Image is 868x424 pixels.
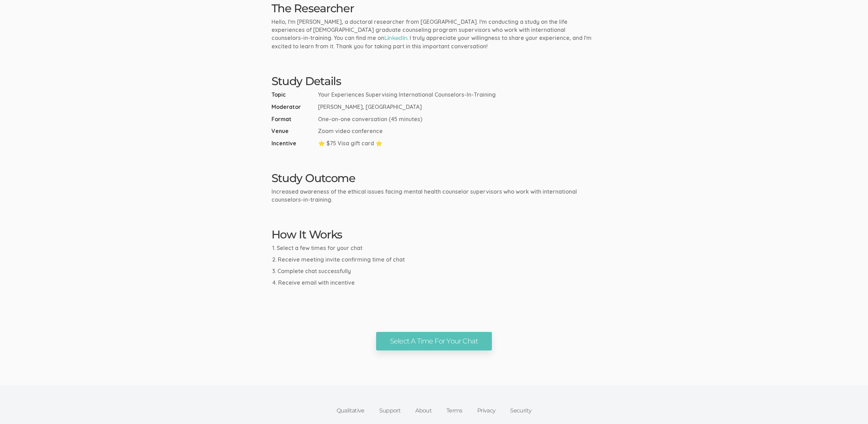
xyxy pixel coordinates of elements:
[272,256,597,264] li: Receive meeting invite confirming time of chat
[271,139,315,147] span: Incentive
[272,267,597,275] li: Complete chat successfully
[271,127,315,135] span: Venue
[272,244,597,252] li: Select a few times for your chat
[318,139,382,147] span: ⭐ $75 Visa gift card ⭐
[503,403,539,418] a: Security
[318,91,496,99] span: Your Experiences Supervising International Counselors-In-Training
[271,75,597,87] h2: Study Details
[318,103,422,111] span: [PERSON_NAME], [GEOGRAPHIC_DATA]
[271,18,597,50] p: Hello, I'm [PERSON_NAME], a doctoral researcher from [GEOGRAPHIC_DATA]. I'm conducting a study on...
[271,103,315,111] span: Moderator
[439,403,470,418] a: Terms
[271,228,597,241] h2: How It Works
[271,188,597,204] p: Increased awareness of the ethical issues facing mental health counselor supervisors who work wit...
[384,35,408,41] a: LinkedIn
[272,279,597,287] li: Receive email with incentive
[408,403,439,418] a: About
[329,403,372,418] a: Qualitative
[318,115,422,123] span: One-on-one conversation (45 minutes)
[271,91,315,99] span: Topic
[271,2,597,14] h2: The Researcher
[470,403,503,418] a: Privacy
[833,390,868,424] iframe: Chat Widget
[318,127,383,135] span: Zoom video conference
[271,172,597,184] h2: Study Outcome
[271,115,315,123] span: Format
[376,332,492,350] a: Select A Time For Your Chat
[372,403,408,418] a: Support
